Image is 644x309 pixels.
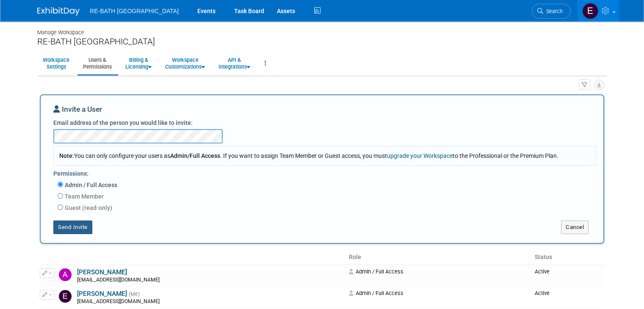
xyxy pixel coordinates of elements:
[53,221,92,234] button: Send Invite
[37,36,607,47] div: RE-BATH [GEOGRAPHIC_DATA]
[37,53,75,74] a: WorkspaceSettings
[349,290,404,296] span: Admin / Full Access
[120,53,157,74] a: Billing &Licensing
[534,268,549,275] span: Active
[561,221,589,234] button: Cancel
[59,152,558,159] span: You can only configure your users as . If you want to assign Team Member or Guest access, you mus...
[90,8,179,14] span: RE-BATH [GEOGRAPHIC_DATA]
[53,166,597,180] div: Permissions:
[345,250,531,265] th: Role
[170,152,220,159] span: Admin/Full Access
[160,53,210,74] a: WorkspaceCustomizations
[534,290,549,296] span: Active
[349,268,404,275] span: Admin / Full Access
[387,152,453,159] a: upgrade your Workspace
[59,152,74,159] span: Note:
[77,290,127,298] a: [PERSON_NAME]
[63,204,112,212] label: Guest (read-only)
[77,298,343,305] div: [EMAIL_ADDRESS][DOMAIN_NAME]
[53,119,193,127] label: Email address of the person you would like to invite:
[582,3,598,19] img: Ethan Gledhill
[77,53,117,74] a: Users &Permissions
[59,268,72,281] img: Annie Beason
[213,53,256,74] a: API &Integrations
[532,4,571,19] a: Search
[77,268,127,276] a: [PERSON_NAME]
[531,250,604,265] th: Status
[37,21,607,36] div: Manage Workspace
[63,181,117,189] label: Admin / Full Access
[53,104,591,119] div: Invite a User
[77,277,343,284] div: [EMAIL_ADDRESS][DOMAIN_NAME]
[37,7,80,16] img: ExhibitDay
[129,291,140,297] span: (Me)
[59,290,72,303] img: Ethan Gledhill
[63,192,104,201] label: Team Member
[543,8,563,14] span: Search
